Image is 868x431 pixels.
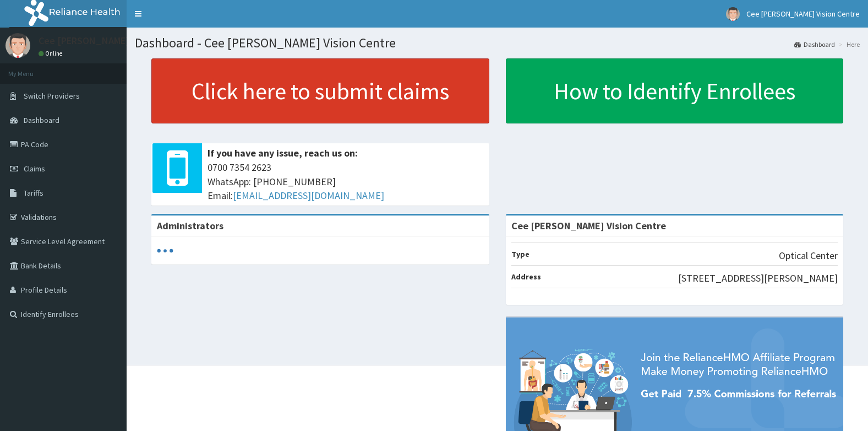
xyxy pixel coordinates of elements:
b: Address [511,272,541,282]
li: Here [836,40,860,49]
span: 0700 7354 2623 WhatsApp: [PHONE_NUMBER] Email: [208,160,484,203]
a: Click here to submit claims [151,58,489,123]
img: User Image [726,7,740,21]
a: How to Identify Enrollees [506,58,844,123]
p: Optical Center [779,249,838,263]
p: Cee [PERSON_NAME] Vision Centre [39,36,189,46]
b: Administrators [157,219,223,232]
a: Online [39,50,65,57]
span: Tariffs [24,188,43,198]
a: Dashboard [794,40,835,49]
h1: Dashboard - Cee [PERSON_NAME] Vision Centre [135,36,860,50]
span: Dashboard [24,115,59,125]
img: User Image [6,33,30,58]
strong: Cee [PERSON_NAME] Vision Centre [511,219,666,232]
span: Claims [24,164,45,174]
p: [STREET_ADDRESS][PERSON_NAME] [678,271,838,285]
b: Type [511,249,529,259]
span: Cee [PERSON_NAME] Vision Centre [746,9,860,19]
b: If you have any issue, reach us on: [208,147,358,159]
a: [EMAIL_ADDRESS][DOMAIN_NAME] [233,189,384,202]
span: Switch Providers [24,91,80,101]
svg: audio-loading [157,243,173,259]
